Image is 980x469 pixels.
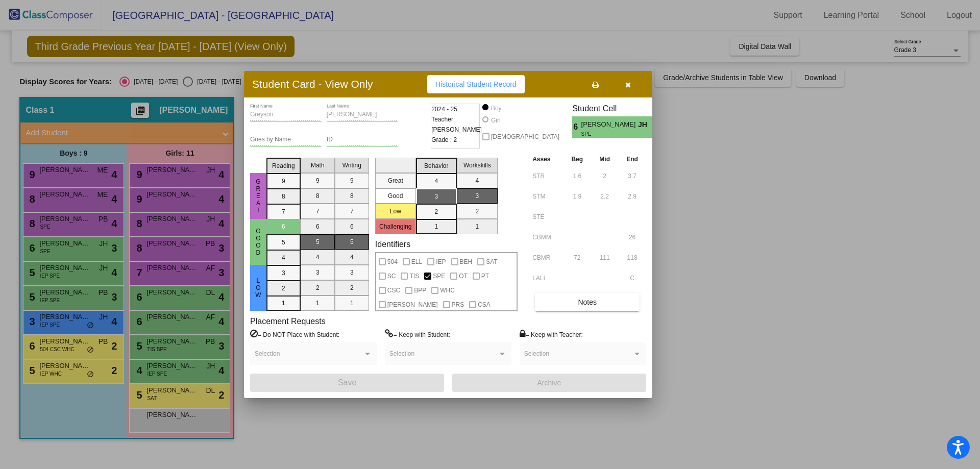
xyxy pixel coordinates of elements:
[532,209,560,225] input: assessment
[427,75,525,93] button: Historical Student Record
[532,250,560,265] input: assessment
[254,178,263,214] span: Great
[532,189,560,204] input: assessment
[478,299,491,311] span: CSA
[491,104,502,113] div: Boy
[387,284,400,297] span: CSC
[431,135,457,145] span: Grade : 2
[486,256,497,268] span: SAT
[385,329,450,339] label: = Keep with Student:
[254,228,263,256] span: Good
[537,379,561,387] span: Archive
[535,293,640,311] button: Notes
[581,119,638,130] span: [PERSON_NAME]
[459,270,468,282] span: OT
[452,374,646,392] button: Archive
[578,298,597,306] span: Notes
[387,256,398,268] span: 504
[250,374,444,392] button: Save
[409,270,419,282] span: TIS
[481,270,489,282] span: PT
[563,154,591,165] th: Beg
[572,104,661,113] h3: Student Cell
[338,378,356,387] span: Save
[436,256,446,268] span: IEP
[440,284,455,297] span: WHC
[435,80,517,88] span: Historical Student Record
[250,329,339,339] label: = Do NOT Place with Student:
[250,136,322,143] input: goes by name
[431,104,457,114] span: 2024 - 25
[638,119,652,130] span: JH
[414,284,426,297] span: BPP
[491,116,501,125] div: Girl
[460,256,473,268] span: BEH
[520,329,583,339] label: = Keep with Teacher:
[252,78,373,90] h3: Student Card - View Only
[431,114,482,135] span: Teacher: [PERSON_NAME]
[591,154,618,165] th: Mid
[652,121,661,133] span: 3
[375,239,410,249] label: Identifiers
[532,168,560,184] input: assessment
[572,121,581,133] span: 6
[254,277,263,299] span: Low
[532,270,560,286] input: assessment
[530,154,563,165] th: Asses
[618,154,646,165] th: End
[433,270,445,282] span: SPE
[250,316,326,326] label: Placement Requests
[452,299,464,311] span: PRS
[387,299,438,311] span: [PERSON_NAME]
[491,131,559,143] span: [DEMOGRAPHIC_DATA]
[532,230,560,245] input: assessment
[411,256,422,268] span: ELL
[387,270,396,282] span: SC
[581,130,631,138] span: SPE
